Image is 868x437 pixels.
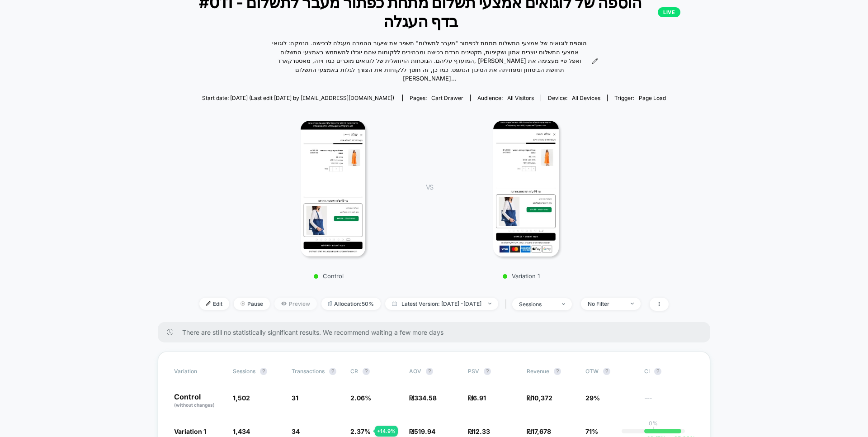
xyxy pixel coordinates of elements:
span: Revenue [527,368,549,375]
p: Variation 1 [442,272,600,280]
span: cart drawer [431,95,463,101]
span: 2.37 % [350,427,371,435]
span: Variation 1 [174,427,206,435]
span: ₪ [409,394,437,402]
span: 71% [585,427,598,435]
span: CI [644,368,694,375]
span: There are still no statistically significant results. We recommend waiting a few more days [182,328,692,336]
span: All Visitors [507,95,534,101]
div: + 14.9 % [375,426,398,437]
span: Edit [199,298,229,310]
span: CR [350,368,358,375]
span: 1,434 [233,427,250,435]
span: 334.58 [414,394,437,402]
span: PSV [468,368,479,375]
span: ₪ [409,427,435,435]
span: ₪ [468,427,490,435]
span: ₪ [468,394,486,402]
span: all devices [572,95,600,101]
img: rebalance [328,301,332,306]
span: 12.33 [473,427,490,435]
span: Sessions [233,368,255,375]
p: Control [174,393,224,408]
img: end [562,303,565,305]
div: sessions [519,301,555,308]
span: 17,678 [532,427,551,435]
button: ? [329,368,336,375]
button: ? [426,368,433,375]
span: 1,502 [233,394,250,402]
div: Audience: [477,95,534,101]
span: Start date: [DATE] (Last edit [DATE] by [EMAIL_ADDRESS][DOMAIN_NAME]) [202,95,394,101]
button: ? [363,368,370,375]
img: end [488,303,491,304]
span: 10,372 [532,394,552,402]
span: Latest Version: [DATE] - [DATE] [385,298,498,310]
p: 0% [649,420,658,427]
span: Page Load [639,95,666,101]
img: Variation 1 main [493,121,559,256]
span: | [503,298,512,311]
span: (without changes) [174,402,215,408]
span: 2.06 % [350,394,371,402]
button: ? [554,368,561,375]
button: ? [484,368,491,375]
button: ? [603,368,610,375]
span: ₪ [527,394,552,402]
span: VS [426,183,433,191]
img: calendar [392,301,397,306]
span: ₪ [527,427,551,435]
span: AOV [409,368,421,375]
img: Control main [301,121,365,256]
span: Allocation: 50% [321,298,381,310]
img: edit [206,301,211,306]
span: Pause [234,298,270,310]
span: Variation [174,368,224,375]
span: 519.94 [414,427,435,435]
span: --- [644,395,694,408]
span: 34 [292,427,300,435]
span: 31 [292,394,298,402]
button: ? [654,368,661,375]
button: ? [260,368,267,375]
span: Preview [274,298,317,310]
span: OTW [585,368,635,375]
span: Device: [541,95,607,101]
div: No Filter [588,300,624,307]
p: LIVE [658,7,680,17]
img: end [631,303,634,304]
div: Pages: [410,95,463,101]
p: | [652,427,654,433]
span: 6.91 [473,394,486,402]
div: Trigger: [614,95,666,101]
span: Transactions [292,368,325,375]
img: end [241,301,245,306]
span: הוספת לוגואים של אמצעי התשלום מתחת לכפתור "מעבר לתשלום" תשפר את שיעור ההמרה מעגלה לרכישה. הנמקה: ... [270,39,590,83]
span: 29% [585,394,600,402]
p: Control [250,272,408,280]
